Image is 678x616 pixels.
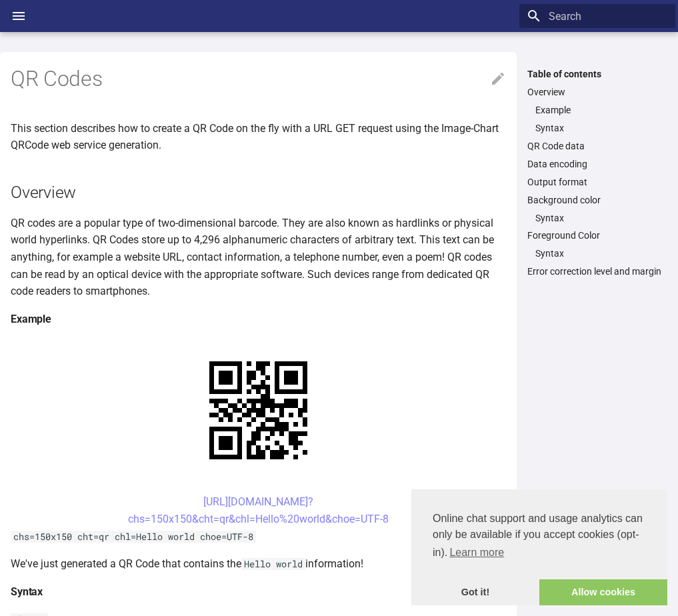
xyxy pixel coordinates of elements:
[11,65,506,93] h1: QR Codes
[535,247,667,259] a: Syntax
[527,265,667,277] a: Error correction level and margin
[241,558,305,570] code: Hello world
[519,68,675,278] nav: Table of contents
[186,338,331,483] img: chart
[539,579,667,606] a: allow cookies
[128,495,389,525] a: [URL][DOMAIN_NAME]?chs=150x150&cht=qr&chl=Hello%20world&choe=UTF-8
[527,229,667,241] a: Foreground Color
[411,489,667,605] div: cookieconsent
[11,555,506,573] p: We've just generated a QR Code that contains the information!
[411,579,539,606] a: dismiss cookie message
[11,181,506,204] h2: Overview
[527,176,667,188] a: Output format
[433,511,646,563] span: Online chat support and usage analytics can only be available if you accept cookies (opt-in).
[11,311,506,328] h4: Example
[527,140,667,152] a: QR Code data
[527,247,667,259] nav: Foreground Color
[11,120,506,154] p: This section describes how to create a QR Code on the fly with a URL GET request using the Image-...
[11,531,256,543] code: chs=150x150 cht=qr chl=Hello world choe=UTF-8
[535,122,667,134] a: Syntax
[447,543,506,563] a: learn more about cookies
[527,104,667,134] nav: Overview
[535,212,667,224] a: Syntax
[527,212,667,224] nav: Background color
[527,194,667,206] a: Background color
[535,104,667,116] a: Example
[527,86,667,98] a: Overview
[519,68,675,80] label: Table of contents
[519,4,675,28] input: Search
[11,215,506,300] p: QR codes are a popular type of two-dimensional barcode. They are also known as hardlinks or physi...
[11,583,506,601] h4: Syntax
[527,158,667,170] a: Data encoding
